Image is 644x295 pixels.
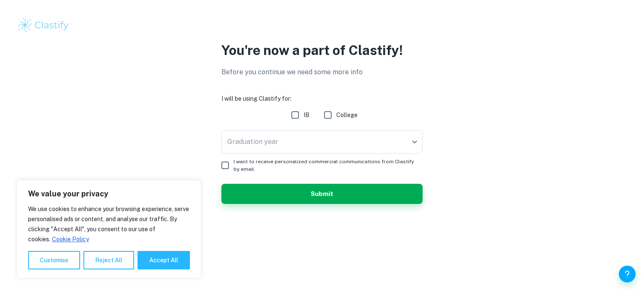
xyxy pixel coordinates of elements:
p: We use cookies to enhance your browsing experience, serve personalised ads or content, and analys... [28,204,190,244]
span: IB [304,110,309,120]
button: Customise [28,251,80,269]
h6: I will be using Clastify for: [221,94,423,103]
img: Clastify logo [17,17,70,34]
span: I want to receive personalized commercial communications from Clastify by email. [234,158,416,173]
a: Clastify logo [17,17,627,34]
a: Cookie Policy [52,235,89,243]
p: Before you continue we need some more info [221,67,423,77]
span: College [336,110,358,120]
button: Accept All [138,251,190,269]
button: Submit [221,184,423,204]
div: We value your privacy [17,180,201,278]
p: You're now a part of Clastify! [221,40,423,60]
p: We value your privacy [28,189,190,199]
button: Reject All [83,251,134,269]
button: Help and Feedback [619,266,636,282]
